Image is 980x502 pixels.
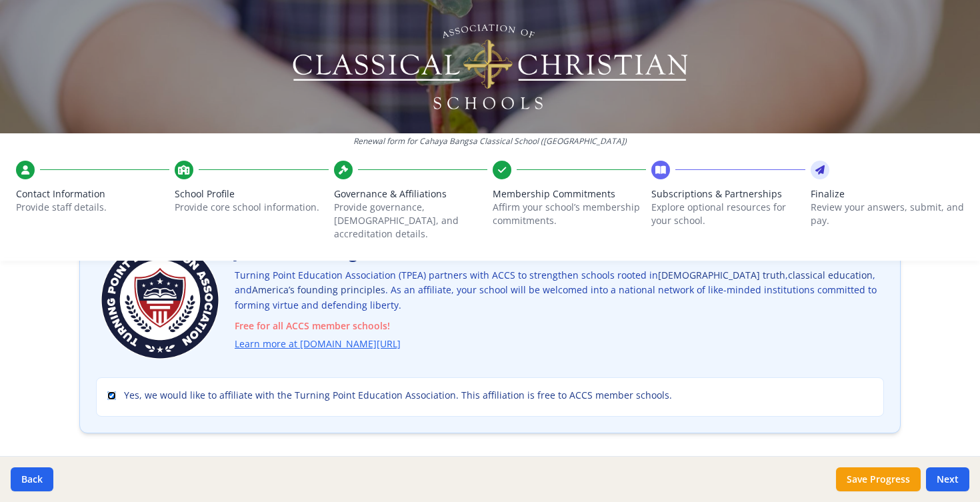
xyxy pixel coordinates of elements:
[107,391,116,400] input: Yes, we would like to affiliate with the Turning Point Education Association. This affiliation is...
[11,467,53,491] button: Back
[811,187,964,201] span: Finalize
[651,201,805,227] p: Explore optional resources for your school.
[96,236,224,364] img: Turning Point Education Association Logo
[788,269,873,281] span: classical education
[235,319,884,334] span: Free for all ACCS member schools!
[334,201,487,241] p: Provide governance, [DEMOGRAPHIC_DATA], and accreditation details.
[175,201,328,214] p: Provide core school information.
[16,187,169,201] span: Contact Information
[124,389,672,402] span: Yes, we would like to affiliate with the Turning Point Education Association. This affiliation is...
[291,20,690,113] img: Logo
[926,467,969,491] button: Next
[252,283,385,296] span: America’s founding principles
[235,268,884,352] p: Turning Point Education Association (TPEA) partners with ACCS to strengthen schools rooted in , ,...
[658,269,785,281] span: [DEMOGRAPHIC_DATA] truth
[334,187,487,201] span: Governance & Affiliations
[651,187,805,201] span: Subscriptions & Partnerships
[175,187,328,201] span: School Profile
[235,337,401,352] a: Learn more at [DOMAIN_NAME][URL]
[16,201,169,214] p: Provide staff details.
[493,201,646,227] p: Affirm your school’s membership commitments.
[493,187,646,201] span: Membership Commitments
[836,467,921,491] button: Save Progress
[811,201,964,227] p: Review your answers, submit, and pay.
